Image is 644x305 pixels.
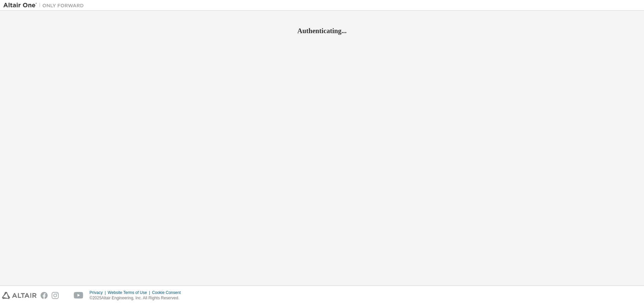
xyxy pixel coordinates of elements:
[90,290,108,295] div: Privacy
[152,290,184,295] div: Cookie Consent
[90,295,185,301] p: © 2025 Altair Engineering, Inc. All Rights Reserved.
[74,292,84,299] img: youtube.svg
[108,290,152,295] div: Website Terms of Use
[52,292,59,299] img: instagram.svg
[41,292,48,299] img: facebook.svg
[3,26,641,35] h2: Authenticating...
[2,292,37,299] img: altair_logo.svg
[3,2,87,9] img: Altair One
